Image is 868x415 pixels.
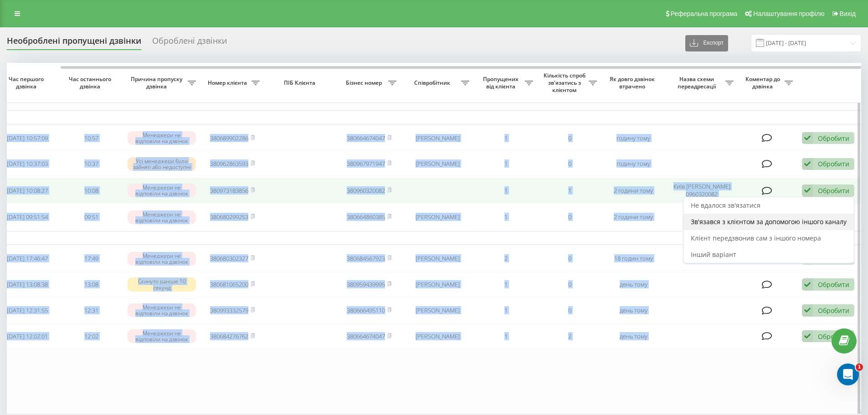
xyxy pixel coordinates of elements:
[474,126,538,150] td: 1
[601,272,665,297] td: день тому
[691,217,847,226] span: Зв'язався з клієнтом за допомогою іншого каналу
[665,178,738,203] td: Київ [PERSON_NAME] 0960320082
[401,152,474,176] td: [PERSON_NAME]
[691,234,821,242] span: Клієнт передзвонив сам з іншого номера
[347,332,385,340] a: 380664674047
[671,10,738,17] span: Реферальна програма
[59,152,123,176] td: 10:37
[401,205,474,229] td: [PERSON_NAME]
[59,298,123,323] td: 12:31
[347,254,385,262] a: 380684567923
[347,186,385,195] a: 380960320082
[685,35,728,51] button: Експорт
[59,324,123,348] td: 12:02
[474,298,538,323] td: 1
[818,159,849,168] div: Обробити
[474,152,538,176] td: 1
[601,152,665,176] td: годину тому
[818,186,849,195] div: Обробити
[67,76,116,90] span: Час останнього дзвінка
[401,272,474,297] td: [PERSON_NAME]
[743,76,785,90] span: Коментар до дзвінка
[210,306,248,314] a: 380993332579
[840,10,856,17] span: Вихід
[478,76,525,90] span: Пропущених від клієнта
[538,324,601,348] td: 2
[210,280,248,288] a: 380681065200
[128,184,196,197] div: Менеджери не відповіли на дзвінок
[601,298,665,323] td: день тому
[818,134,849,143] div: Обробити
[210,159,248,168] a: 380962863593
[401,298,474,323] td: [PERSON_NAME]
[128,157,196,171] div: Усі менеджери були зайняті або недоступні
[128,303,196,317] div: Менеджери не відповіли на дзвінок
[538,298,601,323] td: 0
[128,329,196,343] div: Менеджери не відповіли на дзвінок
[542,72,589,93] span: Кількість спроб зв'язатись з клієнтом
[128,252,196,266] div: Менеджери не відповіли на дзвінок
[59,246,123,271] td: 17:49
[538,178,601,203] td: 1
[401,126,474,150] td: [PERSON_NAME]
[406,79,461,87] span: Співробітник
[347,280,385,288] a: 380959439995
[474,205,538,229] td: 1
[538,205,601,229] td: 0
[601,324,665,348] td: день тому
[753,10,824,17] span: Налаштування профілю
[474,272,538,297] td: 1
[474,324,538,348] td: 1
[128,277,196,291] div: Скинуто раніше 10 секунд
[59,272,123,297] td: 13:08
[128,76,188,90] span: Причина пропуску дзвінка
[152,36,227,50] div: Оброблені дзвінки
[538,152,601,176] td: 0
[474,246,538,271] td: 2
[210,186,248,195] a: 380973183856
[818,280,849,289] div: Обробити
[601,178,665,203] td: 2 години тому
[3,76,52,90] span: Час першого дзвінка
[210,254,248,262] a: 380680302327
[601,126,665,150] td: годину тому
[856,364,863,371] span: 1
[601,205,665,229] td: 2 години тому
[347,306,385,314] a: 380666495110
[210,134,248,142] a: 380689902286
[601,246,665,271] td: 18 годин тому
[272,79,329,87] span: ПІБ Клієнта
[401,324,474,348] td: [PERSON_NAME]
[210,332,248,340] a: 380684276762
[818,306,849,315] div: Обробити
[538,126,601,150] td: 0
[609,76,658,90] span: Як довго дзвінок втрачено
[691,201,760,210] span: Не вдалося зв'язатися
[837,364,859,385] iframe: Intercom live chat
[691,250,736,259] span: Інший варіант
[670,76,725,90] span: Назва схеми переадресації
[205,79,252,87] span: Номер клієнта
[401,246,474,271] td: [PERSON_NAME]
[59,178,123,203] td: 10:08
[818,332,849,341] div: Обробити
[59,126,123,150] td: 10:57
[538,246,601,271] td: 0
[128,131,196,145] div: Менеджери не відповіли на дзвінок
[474,178,538,203] td: 1
[128,210,196,224] div: Менеджери не відповіли на дзвінок
[59,205,123,229] td: 09:51
[538,272,601,297] td: 0
[347,213,385,221] a: 380664860385
[347,159,385,168] a: 380967971947
[347,134,385,142] a: 380664674047
[210,213,248,221] a: 380680299253
[7,36,141,50] div: Необроблені пропущені дзвінки
[342,79,388,87] span: Бізнес номер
